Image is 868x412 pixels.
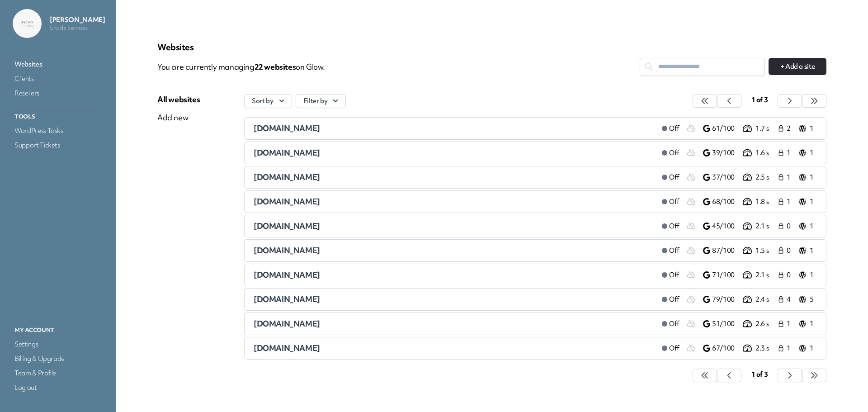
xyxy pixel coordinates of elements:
p: 37/100 [712,173,741,182]
p: 45/100 [712,222,741,231]
span: 0 [787,246,793,256]
p: 51/100 [712,319,741,329]
span: Off [669,173,679,182]
a: 4 [777,294,795,305]
p: You are currently managing on Glow. [157,58,640,76]
a: Support Tickets [13,139,103,152]
a: Off [655,270,687,280]
p: 1 [810,222,817,231]
a: Settings [13,338,103,350]
p: 2.4 s [755,295,777,304]
a: Billing & Upgrade [13,352,103,365]
span: [DOMAIN_NAME] [254,123,320,133]
span: [DOMAIN_NAME] [254,343,320,353]
a: 0 [777,245,795,256]
span: 1 [787,344,793,353]
a: 1 [777,196,795,207]
a: [DOMAIN_NAME] [254,147,655,158]
p: 1 [810,124,817,133]
a: 87/100 1.5 s [703,245,777,256]
a: [DOMAIN_NAME] [254,123,655,134]
p: 61/100 [712,124,741,133]
p: 2.3 s [755,344,777,353]
a: 0 [777,270,795,280]
a: [DOMAIN_NAME] [254,221,655,232]
span: 1 [787,148,793,158]
div: Add new [157,112,200,123]
a: 61/100 1.7 s [703,123,777,134]
a: Team & Profile [13,367,103,379]
a: Off [655,172,687,183]
span: Off [669,319,679,329]
a: 2 [777,123,795,134]
p: 1 [810,344,817,353]
a: Off [655,123,687,134]
p: 39/100 [712,148,741,158]
a: [DOMAIN_NAME] [254,270,655,280]
a: [DOMAIN_NAME] [254,318,655,329]
p: 87/100 [712,246,741,256]
span: [DOMAIN_NAME] [254,294,320,304]
p: Shade Services [50,24,105,32]
span: Off [669,197,679,207]
button: + Add a site [769,58,826,75]
a: [DOMAIN_NAME] [254,196,655,207]
a: 1 [799,147,817,158]
button: Filter by [296,94,346,108]
a: 1 [777,343,795,354]
a: 37/100 2.5 s [703,172,777,183]
span: [DOMAIN_NAME] [254,147,320,158]
p: 5 [810,295,817,304]
a: 1 [799,172,817,183]
p: 2.1 s [755,222,777,231]
a: 5 [799,294,817,305]
span: 1 [787,319,793,329]
a: 1 [799,270,817,280]
a: 1 [799,343,817,354]
a: Resellers [13,87,103,99]
a: [DOMAIN_NAME] [254,343,655,354]
a: Log out [13,381,103,394]
span: Off [669,246,679,256]
span: 0 [787,222,793,231]
span: s [292,62,296,72]
p: 1 [810,246,817,256]
span: Off [669,124,679,133]
a: 1 [799,123,817,134]
p: My Account [13,324,103,336]
span: Off [669,344,679,353]
span: Off [669,222,679,231]
p: 1 [810,148,817,158]
a: Clients [13,72,103,85]
a: 1 [777,172,795,183]
p: 1.8 s [755,197,777,207]
a: 51/100 2.6 s [703,318,777,329]
span: [DOMAIN_NAME] [254,172,320,182]
a: 1 [799,221,817,232]
a: Off [655,196,687,207]
p: 79/100 [712,295,741,304]
a: 1 [799,318,817,329]
a: 45/100 2.1 s [703,221,777,232]
span: 4 [787,295,793,304]
span: [DOMAIN_NAME] [254,196,320,207]
a: 1 [799,245,817,256]
a: 71/100 2.1 s [703,270,777,280]
span: [DOMAIN_NAME] [254,270,320,280]
p: 1.6 s [755,148,777,158]
span: 2 [787,124,793,133]
a: [DOMAIN_NAME] [254,294,655,305]
span: Off [669,270,679,280]
p: [PERSON_NAME] [50,15,105,24]
p: 68/100 [712,197,741,207]
span: Off [669,148,679,158]
p: 2.1 s [755,270,777,280]
div: All websites [157,94,200,105]
a: WordPress Tasks [13,124,103,137]
a: Off [655,318,687,329]
p: Websites [157,42,826,52]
